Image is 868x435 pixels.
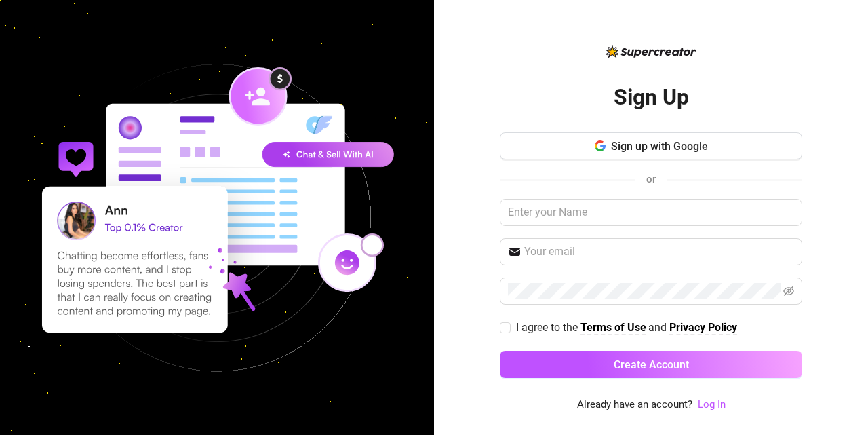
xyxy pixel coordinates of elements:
[614,358,689,371] span: Create Account
[648,321,669,334] span: and
[500,199,802,226] input: Enter your Name
[580,321,646,335] a: Terms of Use
[646,173,656,185] span: or
[500,132,802,159] button: Sign up with Google
[698,398,726,411] a: Log In
[580,321,646,334] strong: Terms of Use
[611,140,708,153] span: Sign up with Google
[698,397,726,413] a: Log In
[606,45,696,58] img: logo-BBDzfeDw.svg
[669,321,737,334] strong: Privacy Policy
[516,321,580,334] span: I agree to the
[524,244,794,260] input: Your email
[500,351,802,378] button: Create Account
[669,321,737,335] a: Privacy Policy
[614,83,689,111] h2: Sign Up
[783,286,794,297] span: eye-invisible
[577,397,692,413] span: Already have an account?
